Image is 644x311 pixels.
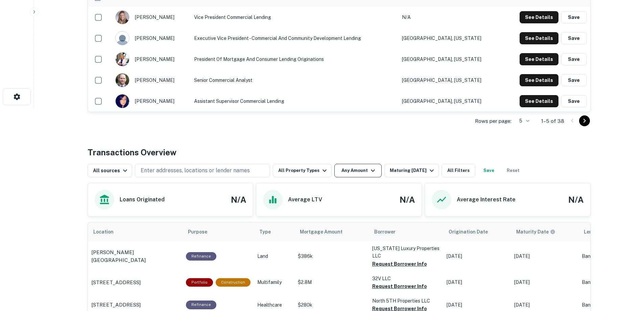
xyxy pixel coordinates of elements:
[442,164,475,177] button: All Filters
[443,222,511,241] th: Origination Date
[116,94,129,108] img: 1526856212350
[231,194,246,206] h4: N/A
[578,222,639,241] th: Lender Type
[478,164,500,177] button: Save your search to get updates of matches that match your search criteria.
[372,245,440,260] p: [US_STATE] Luxury Properties LLC
[520,11,558,23] button: See Details
[374,228,396,236] span: Borrower
[369,222,443,241] th: Borrower
[216,278,251,287] div: This loan purpose was for construction
[186,278,213,287] div: This is a portfolio loan with 2 properties
[561,11,587,23] button: Save
[93,166,129,175] div: All sources
[183,222,254,241] th: Purpose
[568,194,583,206] h4: N/A
[514,279,575,286] p: [DATE]
[115,31,187,45] div: [PERSON_NAME]
[610,257,644,289] iframe: Chat Widget
[399,91,502,112] td: [GEOGRAPHIC_DATA], [US_STATE]
[584,228,613,236] span: Lender Type
[514,253,575,260] p: [DATE]
[115,52,187,66] div: [PERSON_NAME]
[447,279,507,286] p: [DATE]
[91,279,179,287] a: [STREET_ADDRESS]
[579,115,590,126] button: Go to next page
[516,228,549,236] h6: Maturity Date
[447,253,507,260] p: [DATE]
[561,74,587,86] button: Save
[191,7,398,28] td: Vice President Commercial Lending
[582,279,636,286] p: Bank
[116,73,129,87] img: 1517500772714
[254,222,294,241] th: Type
[372,297,440,305] p: North 5TH Properties LLC
[186,301,216,309] div: This loan purpose was for refinancing
[502,164,524,177] button: Reset
[186,252,216,261] div: This loan purpose was for refinancing
[115,10,187,24] div: [PERSON_NAME]
[447,302,507,309] p: [DATE]
[191,28,398,49] td: Executive Vice President - Commercial and Community Development Lending
[372,282,427,290] button: Request Borrower Info
[188,228,216,236] span: Purpose
[298,302,365,309] p: $280k
[399,49,502,70] td: [GEOGRAPHIC_DATA], [US_STATE]
[520,95,558,107] button: See Details
[257,279,291,286] p: Multifamily
[257,253,291,260] p: Land
[334,164,382,177] button: Any Amount
[516,228,555,236] div: Maturity dates displayed may be estimated. Please contact the lender for the most accurate maturi...
[541,117,564,125] p: 1–5 of 38
[511,222,578,241] th: Maturity dates displayed may be estimated. Please contact the lender for the most accurate maturi...
[191,49,398,70] td: President of Mortgage and Consumer Lending Originations
[520,74,558,86] button: See Details
[294,222,369,241] th: Mortgage Amount
[520,32,558,44] button: See Details
[514,116,530,126] div: 5
[384,164,439,177] button: Maturing [DATE]
[475,117,511,125] p: Rows per page:
[88,222,183,241] th: Location
[91,301,179,309] a: [STREET_ADDRESS]
[298,253,365,260] p: $386k
[115,94,187,108] div: [PERSON_NAME]
[116,52,129,66] img: 1696285585491
[399,70,502,91] td: [GEOGRAPHIC_DATA], [US_STATE]
[141,166,250,175] p: Enter addresses, locations or lender names
[191,91,398,112] td: Assistant Supervisor Commercial Lending
[300,228,351,236] span: Mortgage Amount
[372,260,427,268] button: Request Borrower Info
[116,31,129,45] img: 9c8pery4andzj6ohjkjp54ma2
[115,73,187,87] div: [PERSON_NAME]
[91,279,141,287] p: [STREET_ADDRESS]
[372,275,440,282] p: 32V LLC
[399,28,502,49] td: [GEOGRAPHIC_DATA], [US_STATE]
[561,95,587,107] button: Save
[88,146,176,158] h4: Transactions Overview
[88,164,132,177] button: All sources
[91,248,179,264] a: [PERSON_NAME][GEOGRAPHIC_DATA]
[120,196,165,204] h6: Loans Originated
[400,194,415,206] h4: N/A
[561,32,587,44] button: Save
[191,70,398,91] td: Senior Commercial Analyst
[116,10,129,24] img: 1713198541954
[288,196,322,204] h6: Average LTV
[257,302,291,309] p: Healthcare
[390,166,436,175] div: Maturing [DATE]
[514,302,575,309] p: [DATE]
[561,53,587,65] button: Save
[516,228,564,236] span: Maturity dates displayed may be estimated. Please contact the lender for the most accurate maturi...
[399,7,502,28] td: N/A
[273,164,332,177] button: All Property Types
[93,228,122,236] span: Location
[449,228,497,236] span: Origination Date
[259,228,271,236] span: Type
[457,196,516,204] h6: Average Interest Rate
[582,302,636,309] p: Bank
[135,164,270,177] button: Enter addresses, locations or lender names
[298,279,365,286] p: $2.8M
[91,301,141,309] p: [STREET_ADDRESS]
